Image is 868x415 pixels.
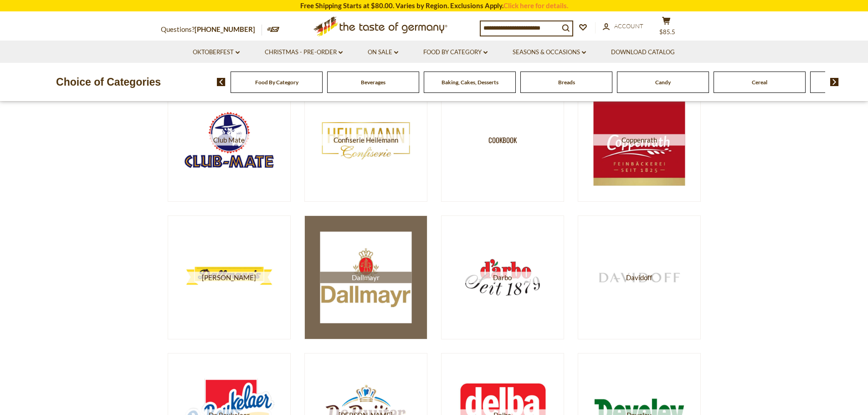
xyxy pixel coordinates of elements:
a: Seasons & Occasions [513,47,586,57]
img: Dallmanns [183,232,275,323]
span: Dallmayr [320,272,411,283]
span: Darbo [457,272,548,283]
a: Food By Category [255,79,298,86]
span: Account [614,22,643,30]
span: Coppenrath [593,134,685,146]
a: Davidoff [578,215,701,339]
img: Darbo [457,232,548,323]
a: [PHONE_NUMBER] [195,25,255,33]
a: Oktoberfest [193,47,240,57]
a: Account [603,21,643,31]
a: Candy [655,79,671,86]
button: $85.5 [653,16,680,39]
a: Food By Category [423,47,488,57]
a: Breads [558,79,575,86]
span: Club Mate [183,134,275,146]
a: Club Mate [168,78,291,202]
span: Cookbook [488,134,517,146]
img: next arrow [830,78,839,86]
a: Confiserie Heilemann [304,78,427,202]
a: Baking, Cakes, Desserts [442,79,498,86]
a: [PERSON_NAME] [168,215,291,339]
a: Coppenrath [578,78,701,202]
p: Questions? [161,24,262,36]
a: Beverages [361,79,385,86]
a: Christmas - PRE-ORDER [265,47,343,57]
a: Download Catalog [611,47,675,57]
a: Cereal [752,79,767,86]
a: Dallmayr [304,215,427,339]
span: $85.5 [659,28,675,36]
img: previous arrow [217,78,226,86]
img: Davidoff [593,232,685,323]
a: Cookbook [441,78,564,202]
a: Darbo [441,215,564,339]
a: On Sale [368,47,398,57]
span: Davidoff [593,272,685,283]
span: [PERSON_NAME] [183,272,275,283]
span: Confiserie Heilemann [320,134,411,146]
img: Dallmayr [320,232,411,323]
img: Club Mate [183,112,275,169]
a: Click here for details. [503,1,568,10]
